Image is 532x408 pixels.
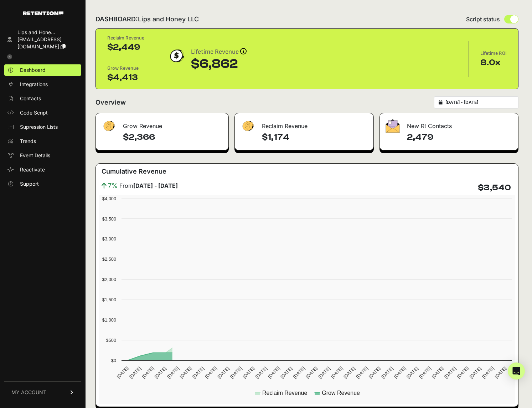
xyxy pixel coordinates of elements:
[4,178,81,190] a: Support
[191,366,205,380] text: [DATE]
[480,50,507,57] div: Lifetime ROI
[20,67,46,74] span: Dashboard
[466,15,500,23] span: Script status
[102,317,116,323] text: $1,000
[355,366,369,380] text: [DATE]
[154,366,167,380] text: [DATE]
[235,113,374,134] div: Reclaim Revenue
[368,366,382,380] text: [DATE]
[443,366,457,380] text: [DATE]
[138,15,199,23] span: Lips and Honey LLC
[322,390,360,396] text: Grow Revenue
[4,164,81,175] a: Reactivate
[262,390,307,396] text: Reclaim Revenue
[380,113,518,134] div: New R! Contacts
[407,132,512,143] h4: 2,479
[167,47,185,65] img: dollar-coin-05c43ed7efb7bc0c12610022525b4bbbb207c7efeef5aecc26f025e68dcafac9.png
[20,180,39,187] span: Support
[107,42,144,53] div: $2,449
[166,366,180,380] text: [DATE]
[116,366,130,380] text: [DATE]
[108,181,118,191] span: 7%
[241,119,255,133] img: fa-dollar-13500eef13a19c4ab2b9ed9ad552e47b0d9fc28b02b83b90ba0e00f96d6372e9.png
[279,366,293,380] text: [DATE]
[191,47,247,57] div: Lifetime Revenue
[342,366,356,380] text: [DATE]
[468,366,482,380] text: [DATE]
[393,366,407,380] text: [DATE]
[102,166,166,176] h3: Cumulative Revenue
[4,121,81,133] a: Supression Lists
[20,166,45,173] span: Reactivate
[11,389,46,396] span: MY ACCOUNT
[4,150,81,161] a: Event Details
[102,119,116,133] img: fa-dollar-13500eef13a19c4ab2b9ed9ad552e47b0d9fc28b02b83b90ba0e00f96d6372e9.png
[4,107,81,118] a: Code Script
[107,35,144,42] div: Reclaim Revenue
[141,366,155,380] text: [DATE]
[254,366,268,380] text: [DATE]
[20,138,36,145] span: Trends
[95,14,199,24] h2: DASHBOARD:
[119,181,178,190] span: From
[95,97,126,107] h2: Overview
[102,256,116,262] text: $2,500
[20,81,48,88] span: Integrations
[20,123,58,131] span: Supression Lists
[204,366,218,380] text: [DATE]
[330,366,344,380] text: [DATE]
[102,277,116,282] text: $2,000
[494,366,507,380] text: [DATE]
[20,109,48,116] span: Code Script
[23,11,63,15] img: Retention.com
[17,36,62,49] span: [EMAIL_ADDRESS][DOMAIN_NAME]
[102,297,116,302] text: $1,500
[123,132,223,143] h4: $2,366
[380,366,394,380] text: [DATE]
[4,93,81,104] a: Contacts
[107,65,144,72] div: Grow Revenue
[96,113,228,134] div: Grow Revenue
[128,366,142,380] text: [DATE]
[480,57,507,68] div: 8.0x
[430,366,444,380] text: [DATE]
[106,338,116,343] text: $500
[406,366,419,380] text: [DATE]
[216,366,230,380] text: [DATE]
[102,196,116,201] text: $4,000
[317,366,331,380] text: [DATE]
[133,182,178,189] strong: [DATE] - [DATE]
[508,362,525,380] div: Open Intercom Messenger
[305,366,319,380] text: [DATE]
[386,119,400,133] img: fa-envelope-19ae18322b30453b285274b1b8af3d052b27d846a4fbe8435d1a52b978f639a2.png
[418,366,432,380] text: [DATE]
[229,366,243,380] text: [DATE]
[478,182,511,194] h4: $3,540
[4,381,81,403] a: MY ACCOUNT
[20,152,50,159] span: Event Details
[179,366,192,380] text: [DATE]
[456,366,470,380] text: [DATE]
[17,29,78,36] div: Lips and Hone...
[292,366,306,380] text: [DATE]
[4,64,81,76] a: Dashboard
[242,366,255,380] text: [DATE]
[20,95,41,102] span: Contacts
[4,27,81,52] a: Lips and Hone... [EMAIL_ADDRESS][DOMAIN_NAME]
[102,216,116,222] text: $3,500
[4,79,81,90] a: Integrations
[481,366,495,380] text: [DATE]
[111,358,116,363] text: $0
[107,72,144,83] div: $4,413
[102,236,116,242] text: $3,000
[267,366,281,380] text: [DATE]
[4,136,81,147] a: Trends
[191,57,247,71] div: $6,862
[262,132,368,143] h4: $1,174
